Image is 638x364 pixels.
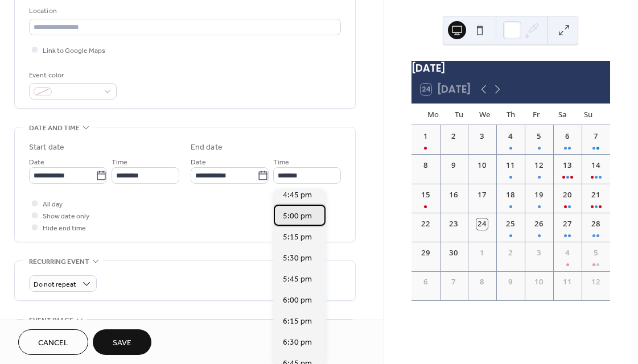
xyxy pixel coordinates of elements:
[283,189,312,201] span: 4:45 pm
[191,156,206,168] span: Date
[448,247,460,259] div: 30
[421,104,446,125] div: Mo
[476,131,488,142] div: 3
[283,337,312,349] span: 6:30 pm
[448,218,460,230] div: 23
[34,278,76,291] span: Do not repeat
[283,253,312,264] span: 5:30 pm
[562,247,573,259] div: 4
[524,104,549,125] div: Fr
[590,131,602,142] div: 7
[113,337,131,349] span: Save
[476,247,488,259] div: 1
[562,160,573,171] div: 13
[43,222,86,234] span: Hide end time
[562,189,573,201] div: 20
[472,104,497,125] div: We
[533,247,545,259] div: 3
[476,276,488,288] div: 8
[420,189,431,201] div: 15
[29,69,114,81] div: Event color
[29,142,64,154] div: Start date
[590,247,602,259] div: 5
[533,218,545,230] div: 26
[29,156,44,168] span: Date
[283,231,312,243] span: 5:15 pm
[43,45,105,57] span: Link to Google Maps
[448,276,460,288] div: 7
[505,276,516,288] div: 9
[590,189,602,201] div: 21
[590,276,602,288] div: 12
[93,329,151,355] button: Save
[273,156,289,168] span: Time
[283,295,312,307] span: 6:00 pm
[505,218,516,230] div: 25
[446,104,472,125] div: Tu
[476,189,488,201] div: 17
[112,156,127,168] span: Time
[18,329,88,355] button: Cancel
[562,131,573,142] div: 6
[411,61,610,76] div: [DATE]
[29,256,89,268] span: Recurring event
[420,276,431,288] div: 6
[549,104,575,125] div: Sa
[448,160,460,171] div: 9
[191,142,223,154] div: End date
[283,316,312,328] span: 6:15 pm
[420,160,431,171] div: 8
[283,210,312,222] span: 5:00 pm
[476,218,488,230] div: 24
[533,189,545,201] div: 19
[38,337,68,349] span: Cancel
[43,210,89,222] span: Show date only
[29,5,339,17] div: Location
[533,160,545,171] div: 12
[498,104,524,125] div: Th
[505,131,516,142] div: 4
[420,218,431,230] div: 22
[448,131,460,142] div: 2
[590,160,602,171] div: 14
[505,247,516,259] div: 2
[29,122,80,134] span: Date and time
[43,198,63,210] span: All day
[29,315,73,326] span: Event image
[533,131,545,142] div: 5
[505,189,516,201] div: 18
[283,274,312,286] span: 5:45 pm
[476,160,488,171] div: 10
[562,276,573,288] div: 11
[562,218,573,230] div: 27
[420,247,431,259] div: 29
[448,189,460,201] div: 16
[533,276,545,288] div: 10
[420,131,431,142] div: 1
[575,104,601,125] div: Su
[505,160,516,171] div: 11
[590,218,602,230] div: 28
